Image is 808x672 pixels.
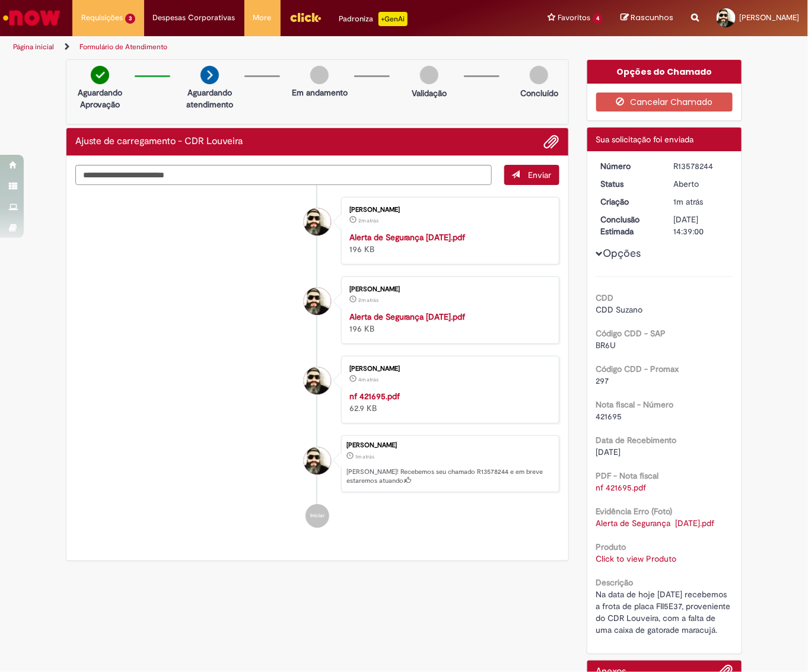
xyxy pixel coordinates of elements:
a: Download de nf 421695.pdf [596,482,647,493]
b: Data de Recebimento [596,435,677,445]
span: 1m atrás [673,196,703,207]
img: ServiceNow [1,6,62,30]
b: Evidência Erro (Foto) [596,506,673,517]
div: 196 KB [349,231,547,255]
p: Validação [412,87,447,99]
time: 29/09/2025 16:38:56 [355,453,374,460]
div: Aberto [673,178,729,190]
a: Formulário de Atendimento [79,42,167,52]
button: Adicionar anexos [544,134,559,149]
span: Favoritos [558,12,590,24]
span: 4m atrás [358,376,378,383]
div: R13578244 [673,160,729,172]
time: 29/09/2025 16:36:02 [358,376,378,383]
b: Código CDD - Promax [596,364,679,374]
a: Download de Alerta de Segurança 27.09.2025.pdf [596,518,715,528]
div: Mario Henrique Costa [304,288,331,315]
dt: Conclusão Estimada [592,214,665,237]
span: 1m atrás [355,453,374,460]
b: Descrição [596,577,634,588]
img: img-circle-grey.png [420,66,438,84]
a: Rascunhos [621,12,673,24]
p: Concluído [520,87,558,99]
img: img-circle-grey.png [310,66,329,84]
img: click_logo_yellow_360x200.png [290,8,322,26]
p: Aguardando atendimento [181,87,238,110]
a: Alerta de Segurança [DATE].pdf [349,311,466,322]
span: 297 [596,375,609,386]
b: Produto [596,542,626,552]
div: 29/09/2025 16:38:56 [673,196,729,208]
dt: Número [592,160,665,172]
h2: Ajuste de carregamento - CDR Louveira Histórico de tíquete [75,136,243,147]
time: 29/09/2025 16:38:26 [358,217,378,224]
button: Cancelar Chamado [596,93,733,112]
span: 4 [593,14,603,24]
b: Código CDD - SAP [596,328,666,339]
span: [DATE] [596,447,621,457]
div: Mario Henrique Costa [304,367,331,394]
b: Nota fiscal - Número [596,399,674,410]
span: 421695 [596,411,622,422]
img: arrow-next.png [201,66,219,84]
span: Enviar [529,170,552,180]
span: Requisições [81,12,123,24]
span: BR6U [596,340,616,351]
span: Sua solicitação foi enviada [596,134,694,145]
textarea: Digite sua mensagem aqui... [75,165,492,186]
p: [PERSON_NAME]! Recebemos seu chamado R13578244 e em breve estaremos atuando. [346,467,553,486]
span: 3 [125,14,135,24]
span: Despesas Corporativas [153,12,236,24]
div: [PERSON_NAME] [346,442,553,449]
ul: Histórico de tíquete [75,185,559,540]
a: Página inicial [13,42,54,52]
a: nf 421695.pdf [349,391,400,402]
div: Padroniza [339,12,408,26]
p: Aguardando Aprovação [71,87,129,110]
div: 196 KB [349,311,547,335]
div: 62.9 KB [349,390,547,414]
div: [DATE] 14:39:00 [673,214,729,237]
dt: Status [592,178,665,190]
img: img-circle-grey.png [530,66,548,84]
div: Opções do Chamado [587,60,742,84]
b: CDD [596,292,614,303]
span: Rascunhos [631,12,673,23]
span: [PERSON_NAME] [739,12,799,23]
div: Mario Henrique Costa [304,208,331,235]
span: Na data de hoje [DATE] recebemos a frota de placa FII5E37, proveniente do CDR Louveira, com a fal... [596,589,733,635]
button: Enviar [504,165,559,185]
time: 29/09/2025 16:38:19 [358,297,378,304]
p: +GenAi [378,12,408,26]
a: Alerta de Segurança [DATE].pdf [349,232,466,243]
span: 2m atrás [358,297,378,304]
div: Mario Henrique Costa [304,447,331,474]
span: CDD Suzano [596,304,643,315]
span: More [253,12,272,24]
li: Mario Henrique Costa [75,435,559,492]
div: [PERSON_NAME] [349,286,547,293]
div: [PERSON_NAME] [349,206,547,214]
img: check-circle-green.png [91,66,109,84]
p: Em andamento [292,87,348,98]
a: Click to view Produto [596,553,677,564]
span: 2m atrás [358,217,378,224]
div: [PERSON_NAME] [349,365,547,372]
b: PDF - Nota fiscal [596,470,659,481]
dt: Criação [592,196,665,208]
ul: Trilhas de página [9,36,530,58]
